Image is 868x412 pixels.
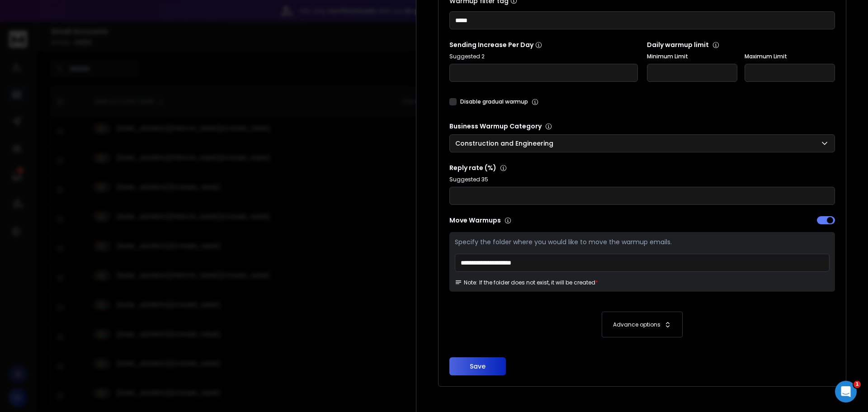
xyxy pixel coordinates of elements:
[613,321,660,328] p: Advance options
[449,357,506,375] button: Save
[455,279,477,286] span: Note:
[449,216,640,225] p: Move Warmups
[449,176,835,183] p: Suggested 35
[647,40,835,49] p: Daily warmup limit
[449,53,638,60] p: Suggested 2
[854,381,861,388] span: 1
[449,163,835,172] p: Reply rate (%)
[745,53,835,60] label: Maximum Limit
[479,279,595,286] p: If the folder does not exist, it will be created
[455,139,557,148] p: Construction and Engineering
[455,237,830,246] p: Specify the folder where you would like to move the warmup emails.
[458,312,826,337] button: Advance options
[449,122,835,131] p: Business Warmup Category
[460,98,528,105] label: Disable gradual warmup
[647,53,737,60] label: Minimum Limit
[449,40,638,49] p: Sending Increase Per Day
[835,381,857,403] iframe: Intercom live chat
